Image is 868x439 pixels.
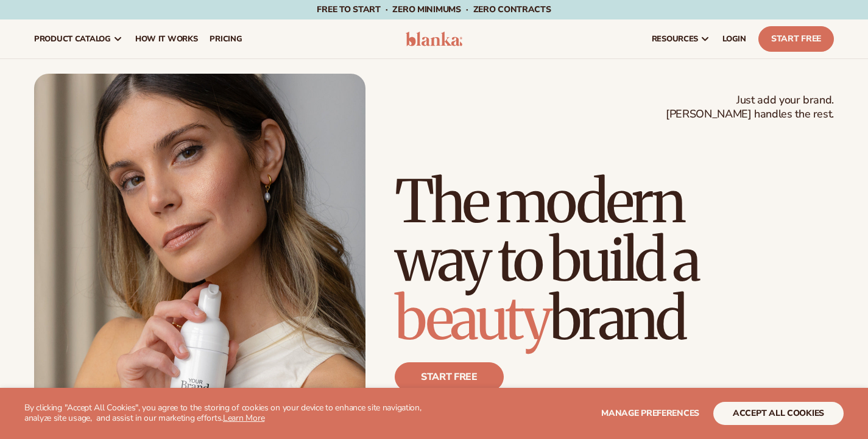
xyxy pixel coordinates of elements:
a: product catalog [28,19,129,58]
span: Manage preferences [601,407,699,419]
a: Start Free [758,26,834,52]
span: pricing [210,34,242,44]
h1: The modern way to build a brand [395,172,834,348]
a: Start free [395,362,504,392]
p: By clicking "Accept All Cookies", you agree to the storing of cookies on your device to enhance s... [24,403,450,424]
img: logo [406,32,463,46]
span: product catalog [34,34,111,44]
a: LOGIN [716,19,752,58]
a: Learn More [223,412,264,424]
span: Free to start · ZERO minimums · ZERO contracts [317,4,551,15]
span: LOGIN [722,34,746,44]
a: How It Works [129,19,204,58]
button: Manage preferences [601,402,699,425]
a: pricing [203,19,248,58]
button: accept all cookies [713,402,844,425]
span: resources [652,34,698,44]
span: How It Works [135,34,198,44]
a: resources [646,19,716,58]
span: beauty [395,282,549,355]
span: Just add your brand. [PERSON_NAME] handles the rest. [666,93,834,122]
